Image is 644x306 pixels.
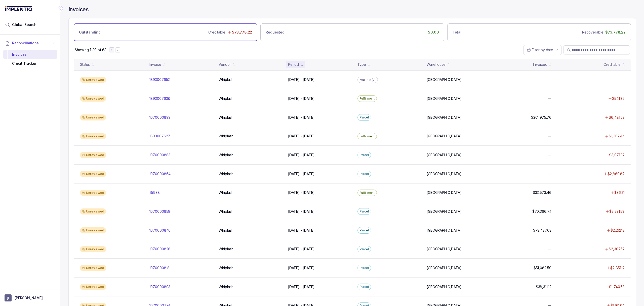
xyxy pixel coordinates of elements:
div: Type [357,62,366,67]
p: 1070000883 [149,152,171,158]
p: Parcel [360,265,369,270]
p: Parcel [360,171,369,176]
p: Whiplash [219,171,233,176]
p: [GEOGRAPHIC_DATA] [427,247,462,252]
p: 1070000803 [149,284,171,289]
p: $73,778.22 [605,30,626,35]
div: Unreviewed [80,171,106,177]
p: [DATE] - [DATE] [288,265,315,270]
div: Creditable [603,62,621,67]
p: [DATE] - [DATE] [288,77,315,82]
p: — [548,247,551,252]
p: [DATE] - [DATE] [288,228,315,233]
span: User initials [5,294,12,301]
p: [DATE] - [DATE] [288,171,315,176]
div: Collapse Icon [57,6,63,12]
p: [DATE] - [DATE] [288,152,315,158]
p: Parcel [360,284,369,289]
p: $36.21 [614,190,625,195]
p: Outstanding [79,30,100,35]
p: $51,082.59 [534,265,551,270]
button: Next Page [115,47,120,52]
p: $38,311.12 [536,284,551,289]
p: Parcel [360,209,369,214]
p: 1893007627 [149,134,170,139]
p: $2,860.87 [608,171,625,176]
div: Unreviewed [80,77,106,83]
p: Fulfillment [360,96,375,101]
p: [DATE] - [DATE] [288,284,315,289]
div: Unreviewed [80,284,106,290]
div: Unreviewed [80,227,106,233]
div: Unreviewed [80,265,106,271]
div: Remaining page entries [75,47,106,52]
p: [GEOGRAPHIC_DATA] [427,77,462,82]
p: 1070000864 [149,171,171,176]
p: [GEOGRAPHIC_DATA] [427,96,462,101]
p: 1070000818 [149,265,170,270]
button: Date Range Picker [524,45,561,55]
p: — [621,77,625,82]
p: Whiplash [219,152,233,158]
div: Period [288,62,299,67]
p: Parcel [360,115,369,120]
p: Creditable [208,30,225,35]
p: [GEOGRAPHIC_DATA] [427,209,462,214]
p: $2,307.52 [609,247,625,252]
div: Credit Tracker [7,59,53,68]
p: Whiplash [219,96,233,101]
div: Unreviewed [80,133,106,139]
p: [GEOGRAPHIC_DATA] [427,228,462,233]
p: Recoverable [582,30,603,35]
button: User initials[PERSON_NAME] [5,294,56,301]
div: Unreviewed [80,190,106,196]
p: Total [453,30,461,35]
p: Whiplash [219,247,233,252]
p: Whiplash [219,265,233,270]
p: — [548,134,551,139]
p: $73,778.22 [232,30,252,35]
p: 1070000840 [149,228,171,233]
div: Warehouse [427,62,446,67]
search: Date Range Picker [527,47,553,52]
p: 1070000859 [149,209,171,214]
div: Reconciliations [3,49,57,69]
p: Parcel [360,228,369,233]
p: Whiplash [219,134,233,139]
p: Whiplash [219,228,233,233]
p: $541.85 [612,96,625,101]
p: Whiplash [219,190,233,195]
p: 1070000826 [149,247,171,252]
p: [DATE] - [DATE] [288,190,315,195]
div: Invoice [149,62,161,67]
p: 1893007638 [149,96,170,101]
p: Parcel [360,247,369,252]
p: [DATE] - [DATE] [288,96,315,101]
p: [GEOGRAPHIC_DATA] [427,171,462,176]
p: [GEOGRAPHIC_DATA] [427,134,462,139]
p: Whiplash [219,209,233,214]
p: Whiplash [219,115,233,120]
h4: Invoices [68,6,89,13]
p: Showing 1-30 of 63 [75,47,106,52]
p: — [548,77,551,82]
p: — [548,96,551,101]
p: [GEOGRAPHIC_DATA] [427,190,462,195]
div: Invoices [7,50,53,59]
div: Vendor [219,62,231,67]
p: $2,851.12 [610,265,625,270]
span: Filter by date [532,48,553,52]
p: [DATE] - [DATE] [288,134,315,139]
p: [DATE] - [DATE] [288,115,315,120]
p: 1070000899 [149,115,171,120]
p: 1893007652 [149,77,170,82]
span: Global Search [12,22,36,27]
div: Unreviewed [80,114,106,120]
button: Reconciliations [3,38,57,49]
p: [PERSON_NAME] [15,295,43,300]
span: Reconciliations [12,41,39,46]
p: $3,071.32 [609,152,625,158]
p: [DATE] - [DATE] [288,209,315,214]
p: $1,382.44 [609,134,625,139]
p: Fulfillment [360,134,375,139]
